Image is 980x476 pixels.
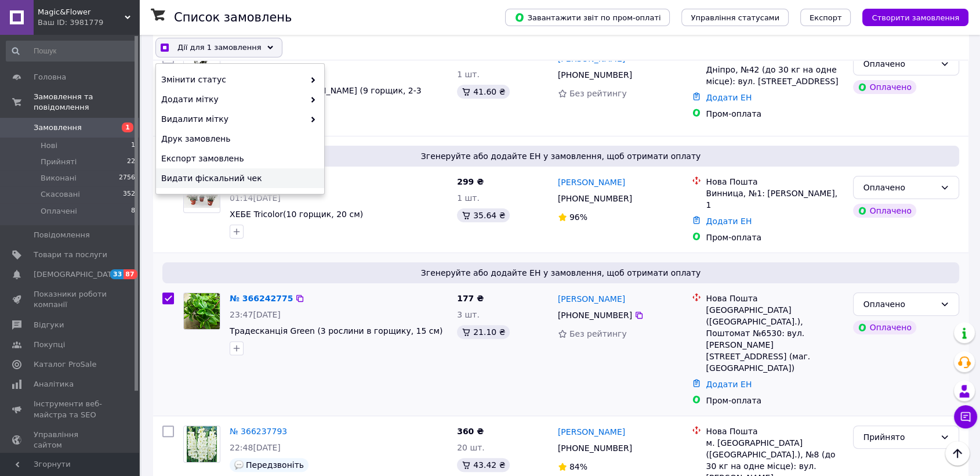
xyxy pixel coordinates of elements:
[161,172,316,184] span: Видати фіскальний чек
[161,74,304,85] span: Змінити статус
[41,206,77,217] span: Оплачені
[123,189,135,200] span: 352
[34,289,107,310] span: Показники роботи компанії
[41,189,80,200] span: Скасовані
[853,204,916,218] div: Оплачено
[706,187,844,211] div: Винница, №1: [PERSON_NAME], 1
[41,157,77,167] span: Прийняті
[230,294,293,303] a: № 366242775
[706,395,844,406] div: Пром-оплата
[184,293,220,329] img: Фото товару
[514,12,660,23] span: Завантажити звіт по пром-оплаті
[853,320,916,334] div: Оплачено
[706,108,844,120] div: Пром-оплата
[161,113,304,125] span: Видалити мітку
[556,67,634,83] div: [PHONE_NUMBER]
[34,269,119,280] span: [DEMOGRAPHIC_DATA]
[954,405,977,428] button: Чат з покупцем
[706,217,752,226] a: Додати ЕН
[862,9,968,26] button: Створити замовлення
[234,460,244,470] img: :speech_balloon:
[230,86,422,107] a: Заміокулькас [PERSON_NAME] (9 горщик, 2-3 пагона)
[556,307,634,323] div: [PHONE_NUMBER]
[853,80,916,94] div: Оплачено
[863,181,935,194] div: Оплачено
[34,430,107,450] span: Управління сайтом
[706,425,844,437] div: Нова Пошта
[119,173,135,183] span: 2756
[161,93,304,105] span: Додати мітку
[457,443,485,452] span: 20 шт.
[230,310,281,319] span: 23:47[DATE]
[556,440,634,456] div: [PHONE_NUMBER]
[457,177,484,186] span: 299 ₴
[34,122,82,133] span: Замовлення
[41,173,77,183] span: Виконані
[161,153,316,164] span: Експорт замовлень
[681,9,789,26] button: Управління статусами
[34,72,66,82] span: Головна
[174,10,292,24] h1: Список замовлень
[34,250,107,260] span: Товари та послуги
[863,298,935,311] div: Оплачено
[569,462,587,471] span: 84%
[110,269,124,279] span: 33
[184,181,220,208] img: Фото товару
[569,89,627,98] span: Без рейтингу
[945,441,970,466] button: Наверх
[167,150,954,162] span: Згенеруйте або додайте ЕН у замовлення, щоб отримати оплату
[706,93,752,102] a: Додати ЕН
[41,140,57,151] span: Нові
[851,12,968,21] a: Створити замовлення
[800,9,851,26] button: Експорт
[177,42,262,53] span: Дії для 1 замовлення
[457,193,480,203] span: 1 шт.
[187,426,216,462] img: Фото товару
[167,267,954,279] span: Згенеруйте або додайте ЕН у замовлення, щоб отримати оплату
[230,326,442,336] a: Традесканція Green (3 рослини в горщику, 15 см)
[457,294,484,303] span: 177 ₴
[230,210,363,219] a: ХЕБЕ Tricolor(10 горщик, 20 см)
[706,304,844,374] div: [GEOGRAPHIC_DATA] ([GEOGRAPHIC_DATA].), Поштомат №6530: вул. [PERSON_NAME][STREET_ADDRESS] (маг. ...
[505,9,670,26] button: Завантажити звіт по пром-оплаті
[34,230,90,240] span: Повідомлення
[122,122,133,132] span: 1
[124,269,137,279] span: 87
[863,57,935,70] div: Оплачено
[558,426,625,438] a: [PERSON_NAME]
[183,293,220,330] a: Фото товару
[706,380,752,389] a: Додати ЕН
[457,208,510,222] div: 35.64 ₴
[558,176,625,188] a: [PERSON_NAME]
[127,157,135,167] span: 22
[863,431,935,443] div: Прийнято
[6,41,136,62] input: Пошук
[457,70,480,79] span: 1 шт.
[457,458,510,472] div: 43.42 ₴
[691,13,779,22] span: Управління статусами
[131,206,135,217] span: 8
[457,427,484,436] span: 360 ₴
[569,212,587,222] span: 96%
[38,7,125,17] span: Magic&Flower
[131,140,135,151] span: 1
[706,64,844,87] div: Дніпро, №42 (до 30 кг на одне місце): вул. [STREET_ADDRESS]
[161,133,316,145] span: Друк замовлень
[230,443,281,452] span: 22:48[DATE]
[872,13,959,22] span: Створити замовлення
[706,293,844,304] div: Нова Пошта
[230,193,281,203] span: 01:14[DATE]
[38,17,139,28] div: Ваш ID: 3981779
[457,310,480,319] span: 3 шт.
[34,399,107,420] span: Інструменти веб-майстра та SEO
[34,320,64,330] span: Відгуки
[34,359,96,370] span: Каталог ProSale
[706,176,844,187] div: Нова Пошта
[706,232,844,243] div: Пром-оплата
[810,13,842,22] span: Експорт
[556,190,634,207] div: [PHONE_NUMBER]
[569,329,627,338] span: Без рейтингу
